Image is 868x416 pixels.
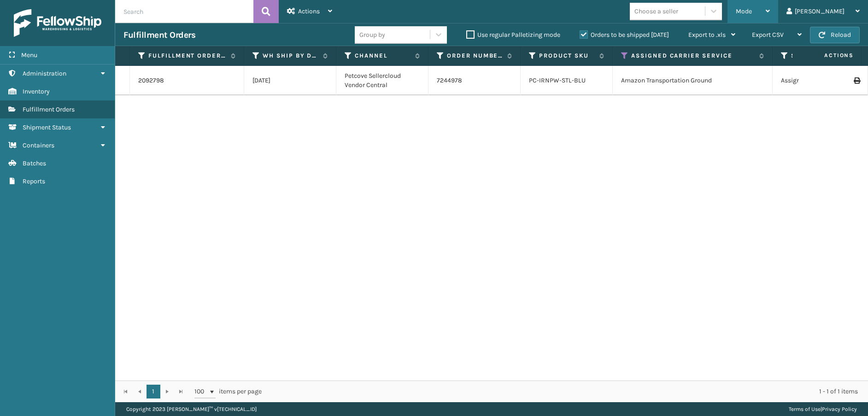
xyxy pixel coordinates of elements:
[736,7,752,15] span: Mode
[23,177,45,185] span: Reports
[126,402,257,416] p: Copyright 2023 [PERSON_NAME]™ v [TECHNICAL_ID]
[147,385,160,398] a: 1
[539,52,595,60] label: Product SKU
[194,385,262,398] span: items per page
[23,123,71,131] span: Shipment Status
[194,387,208,396] span: 100
[23,105,75,113] span: Fulfillment Orders
[123,29,195,41] h3: Fulfillment Orders
[631,52,755,60] label: Assigned Carrier Service
[355,52,411,60] label: Channel
[634,6,678,16] div: Choose a seller
[789,406,821,412] a: Terms of Use
[613,66,773,95] td: Amazon Transportation Ground
[23,70,66,77] span: Administration
[23,141,54,149] span: Containers
[275,387,858,396] div: 1 - 1 of 1 items
[795,48,859,63] span: Actions
[148,52,226,60] label: Fulfillment Order Id
[428,66,521,95] td: 7244978
[791,52,847,60] label: Status
[466,31,560,39] label: Use regular Palletizing mode
[580,31,669,39] label: Orders to be shipped [DATE]
[298,7,320,15] span: Actions
[688,31,726,39] span: Export to .xls
[14,9,101,37] img: logo
[810,27,860,43] button: Reload
[359,30,385,40] div: Group by
[854,77,859,84] i: Print Label
[447,52,503,60] label: Order Number
[336,66,428,95] td: Petcove Sellercloud Vendor Central
[789,402,857,416] div: |
[23,159,46,167] span: Batches
[23,88,50,95] span: Inventory
[138,76,164,85] a: 2092798
[822,406,857,412] a: Privacy Policy
[773,66,865,95] td: Assigned
[244,66,336,95] td: [DATE]
[529,76,586,84] a: PC-IRNPW-STL-BLU
[21,51,37,59] span: Menu
[263,52,318,60] label: WH Ship By Date
[752,31,784,39] span: Export CSV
